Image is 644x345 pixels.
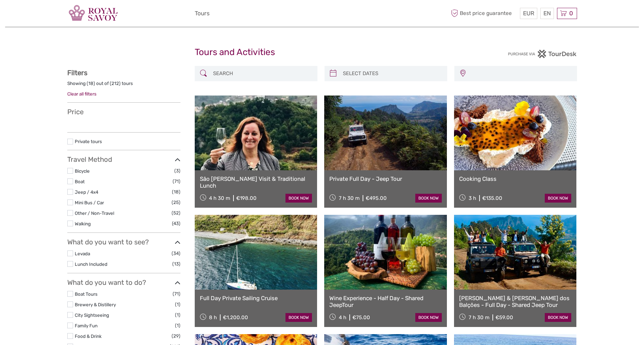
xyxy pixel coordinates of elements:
span: 3 h [469,195,476,201]
span: (34) [172,249,180,257]
img: PurchaseViaTourDesk.png [508,50,577,58]
label: 212 [111,80,119,87]
div: €135.00 [482,195,502,201]
span: (71) [173,177,180,185]
span: 4 h [339,314,346,321]
a: book now [415,194,442,203]
span: EUR [523,10,534,17]
h3: What do you want to see? [67,238,180,246]
a: Family Fun [75,323,98,328]
a: Levada [75,251,90,256]
a: Boat [75,179,85,184]
a: Jeep / 4x4 [75,189,98,195]
h3: What do you want to do? [67,278,180,287]
a: Private Full Day - Jeep Tour [329,175,442,182]
a: book now [285,313,312,322]
input: SELECT DATES [340,68,444,80]
span: (3) [174,167,180,175]
span: (18) [172,188,180,196]
span: (71) [173,290,180,298]
div: €1,200.00 [223,314,248,321]
a: book now [545,194,571,203]
span: Best price guarantee [450,8,518,19]
a: Boat Tours [75,291,98,297]
div: €75.00 [352,314,370,321]
span: (25) [172,199,180,206]
div: €198.00 [236,195,257,201]
span: (13) [172,260,180,268]
label: 18 [88,80,93,87]
a: Tours [195,8,210,18]
h1: Tours and Activities [195,47,450,58]
span: (29) [172,332,180,340]
div: €59.00 [495,314,513,321]
a: Wine Experience - Half Day - Shared JeepTour [329,295,442,309]
span: (1) [175,322,180,329]
span: 0 [568,10,574,17]
a: Mini Bus / Car [75,200,104,205]
a: Lunch Included [75,261,107,267]
h3: Price [67,108,180,116]
div: €495.00 [366,195,387,201]
a: [PERSON_NAME] & [PERSON_NAME] dos Balções - Full Day - Shared Jeep Tour [459,295,572,309]
a: São [PERSON_NAME] Visit & Traditional Lunch [200,175,312,189]
span: (1) [175,300,180,308]
a: City Sightseeing [75,312,109,318]
a: Food & Drink [75,333,102,339]
a: Clear all filters [67,91,97,97]
div: EN [540,8,554,19]
img: 3280-12f42084-c20e-4d34-be88-46f68e1c0edb_logo_small.png [67,5,119,22]
a: book now [415,313,442,322]
a: Private tours [75,139,102,144]
a: Bicycle [75,168,90,174]
a: Walking [75,221,91,226]
input: SEARCH [210,68,314,80]
span: (43) [172,220,180,227]
strong: Filters [67,69,87,77]
span: 7 h 30 m [469,314,489,321]
a: Cooking Class [459,175,572,182]
a: Brewery & Distillery [75,302,116,307]
a: book now [285,194,312,203]
span: 8 h [209,314,217,321]
span: 4 h 30 m [209,195,230,201]
span: (52) [172,209,180,217]
div: Showing ( ) out of ( ) tours [67,80,180,91]
span: (1) [175,311,180,319]
span: 7 h 30 m [339,195,360,201]
a: Full Day Private Sailing Cruise [200,295,312,301]
a: book now [545,313,571,322]
a: Other / Non-Travel [75,210,114,216]
h3: Travel Method [67,155,180,163]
